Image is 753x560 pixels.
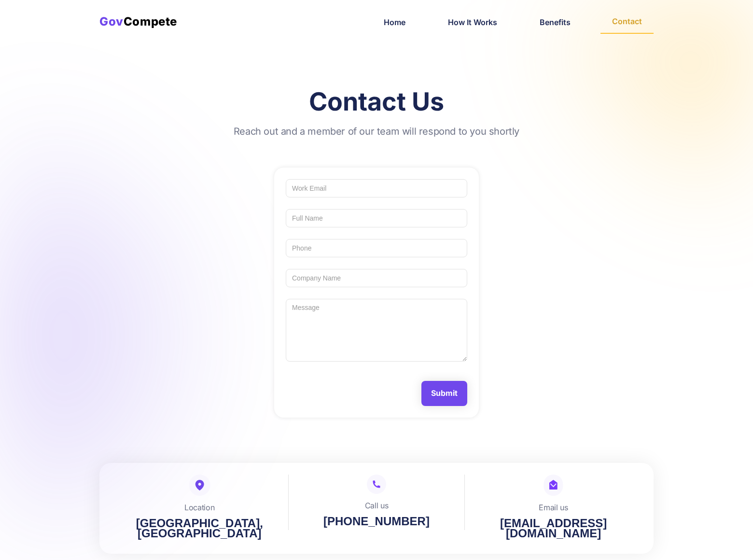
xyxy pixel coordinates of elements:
form: Email Form [286,179,467,406]
div: [EMAIL_ADDRESS][DOMAIN_NAME] [474,518,632,538]
a: How It Works [435,10,510,35]
a: Benefits [527,10,583,35]
input: Work Email [286,179,467,197]
p: Call us [298,500,455,511]
div: [PHONE_NUMBER] [298,516,455,526]
a: Email us[EMAIL_ADDRESS][DOMAIN_NAME] [465,475,642,542]
input: Company Name [286,269,467,287]
a: Call us[PHONE_NUMBER] [288,475,465,530]
a: Location[GEOGRAPHIC_DATA], [GEOGRAPHIC_DATA] [111,475,288,542]
a: home [99,10,177,33]
span: Gov [99,14,124,28]
div: [GEOGRAPHIC_DATA], [GEOGRAPHIC_DATA] [121,518,279,538]
input: Phone [286,239,467,257]
a: Home [371,10,418,35]
p: Email us [474,502,632,513]
input: Full Name [286,209,467,227]
a: Contact [600,10,654,34]
div: Compete [99,14,177,28]
p: Location [121,502,279,513]
input: Submit [421,381,467,406]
